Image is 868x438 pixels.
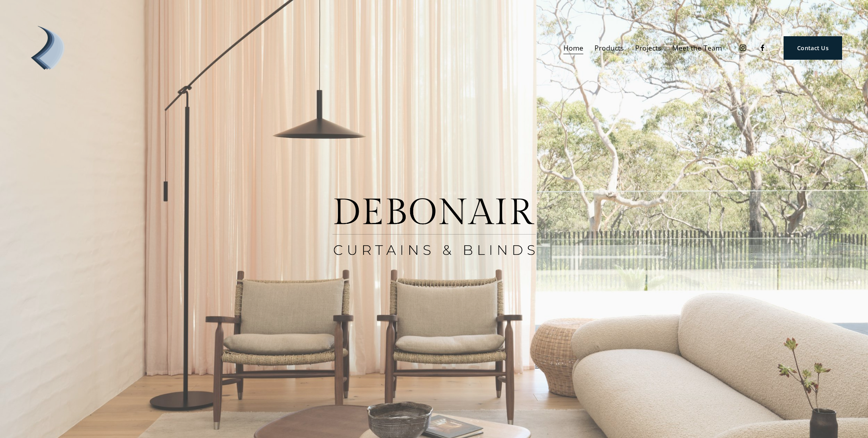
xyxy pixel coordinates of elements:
[635,41,661,55] a: Projects
[594,42,624,55] span: Products
[739,44,747,52] a: Instagram
[672,41,722,55] a: Meet the Team
[784,36,842,60] a: Contact Us
[594,41,624,55] a: folder dropdown
[563,41,583,55] a: Home
[26,26,70,70] img: Debonair | Curtains, Blinds, Shutters &amp; Awnings
[759,44,766,52] a: Facebook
